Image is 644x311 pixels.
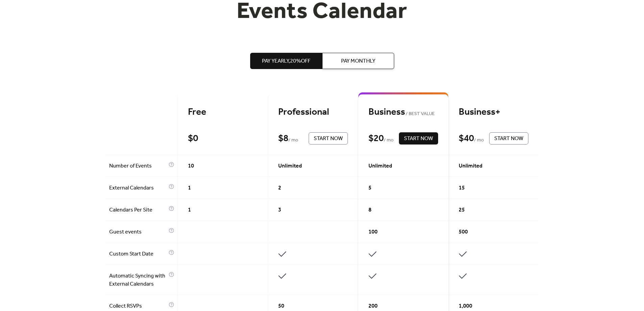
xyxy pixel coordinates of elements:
[109,162,167,170] span: Number of Events
[278,184,281,192] span: 2
[368,206,372,214] span: 8
[250,53,322,69] button: Pay Yearly,20%off
[474,136,484,145] span: / mo
[278,302,284,310] span: 50
[368,162,392,170] span: Unlimited
[262,57,310,65] span: Pay Yearly, 20% off
[109,250,167,258] span: Custom Start Date
[405,110,435,118] span: BEST VALUE
[404,135,433,143] span: Start Now
[188,206,191,214] span: 1
[494,135,523,143] span: Start Now
[489,132,528,145] button: Start Now
[459,206,465,214] span: 25
[459,162,482,170] span: Unlimited
[109,206,167,214] span: Calendars Per Site
[314,135,343,143] span: Start Now
[459,133,474,145] div: $ 40
[459,228,468,236] span: 500
[188,133,198,145] div: $ 0
[109,272,167,288] span: Automatic Syncing with External Calendars
[459,106,528,118] div: Business+
[368,184,372,192] span: 5
[459,184,465,192] span: 15
[288,136,298,145] span: / mo
[188,106,258,118] div: Free
[368,228,378,236] span: 100
[278,106,348,118] div: Professional
[188,184,191,192] span: 1
[322,53,394,69] button: Pay Monthly
[368,133,384,145] div: $ 20
[384,136,393,145] span: / mo
[399,132,438,145] button: Start Now
[188,162,194,170] span: 10
[368,302,378,310] span: 200
[109,184,167,192] span: External Calendars
[368,106,438,118] div: Business
[341,57,375,65] span: Pay Monthly
[278,133,288,145] div: $ 8
[309,132,348,145] button: Start Now
[278,206,281,214] span: 3
[459,302,472,310] span: 1,000
[109,302,167,310] span: Collect RSVPs
[109,228,167,236] span: Guest events
[278,162,302,170] span: Unlimited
